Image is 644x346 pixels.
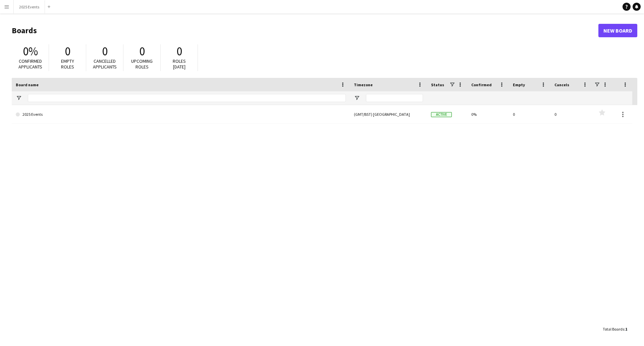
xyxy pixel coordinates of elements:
div: 0 [550,105,592,123]
input: Timezone Filter Input [366,94,423,102]
span: Confirmed applicants [18,58,42,70]
span: 0 [65,44,70,59]
span: Status [431,82,444,87]
a: New Board [598,24,637,37]
span: 0% [23,44,38,59]
div: 0% [467,105,509,123]
span: Roles [DATE] [173,58,186,70]
span: 0 [139,44,145,59]
button: Open Filter Menu [16,95,22,101]
div: : [603,323,627,336]
span: Cancels [554,82,569,87]
input: Board name Filter Input [28,94,346,102]
a: 2025 Events [16,105,346,124]
span: Total Boards [603,327,624,332]
span: 0 [176,44,182,59]
div: (GMT/BST) [GEOGRAPHIC_DATA] [350,105,427,123]
span: Cancelled applicants [93,58,117,70]
button: 2025 Events [14,0,45,13]
button: Open Filter Menu [354,95,360,101]
span: Timezone [354,82,373,87]
span: Board name [16,82,39,87]
span: Confirmed [471,82,492,87]
span: 1 [625,327,627,332]
span: Active [431,112,452,117]
span: Empty roles [61,58,74,70]
span: 0 [102,44,108,59]
div: 0 [509,105,550,123]
span: Empty [513,82,525,87]
span: Upcoming roles [131,58,153,70]
h1: Boards [12,26,598,36]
